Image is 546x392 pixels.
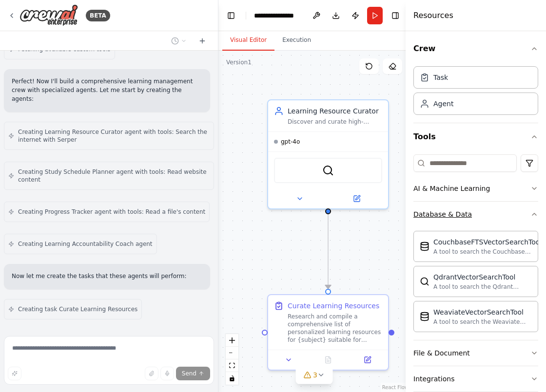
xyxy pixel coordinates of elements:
[413,123,538,150] button: Tools
[226,372,238,385] button: toggle interactivity
[413,10,453,21] h4: Resources
[18,305,137,313] span: Creating task Curate Learning Resources
[288,301,379,311] div: Curate Learning Resources
[382,385,409,390] a: React Flow attribution
[351,354,384,366] button: Open in side panel
[413,62,538,123] div: Crew
[281,138,300,146] span: gpt-4o
[433,272,532,282] div: QdrantVectorSearchTool
[86,10,110,21] div: BETA
[433,99,453,109] div: Agent
[413,374,454,384] div: Integrations
[322,165,334,176] img: SerperDevTool
[313,370,317,380] span: 3
[160,367,174,380] button: Click to speak your automation idea
[18,240,153,248] span: Creating Learning Accountability Coach agent
[12,77,202,103] p: Perfect! Now I'll build a comprehensive learning management crew with specialized agents. Let me ...
[167,35,191,47] button: Switch to previous chat
[18,208,205,216] span: Creating Progress Tracker agent with tools: Read a file's content
[267,99,389,209] div: Learning Resource CuratorDiscover and curate high-quality, personalized learning resources for {s...
[433,283,532,291] div: A tool to search the Qdrant database for relevant information on internal documents.
[182,370,196,377] span: Send
[176,367,210,380] button: Send
[226,334,238,385] div: React Flow controls
[8,367,21,380] button: Improve this prompt
[413,184,490,193] div: AI & Machine Learning
[413,176,538,201] button: AI & Machine Learning
[389,9,402,22] button: Hide right sidebar
[308,354,349,366] button: No output available
[222,30,274,51] button: Visual Editor
[226,58,252,66] div: Version 1
[323,214,333,289] g: Edge from 7c959069-6f11-41c0-b855-7025599e8f76 to e6c9461a-24cf-4f2d-9236-4094056d74ee
[295,366,333,384] button: 3
[433,73,448,82] div: Task
[413,35,538,62] button: Crew
[288,118,382,126] div: Discover and curate high-quality, personalized learning resources for {subject} based on {learnin...
[413,209,472,219] div: Database & Data
[226,334,238,347] button: zoom in
[254,11,301,20] nav: breadcrumb
[329,193,384,205] button: Open in side panel
[267,294,389,371] div: Curate Learning ResourcesResearch and compile a comprehensive list of personalized learning resou...
[413,202,538,227] button: Database & Data
[274,30,319,51] button: Execution
[413,340,538,366] button: File & Document
[420,242,429,251] img: CouchbaseFTSVectorSearchTool
[433,248,542,256] div: A tool to search the Couchbase database for relevant information on internal documents.
[433,237,542,247] div: CouchbaseFTSVectorSearchTool
[145,367,158,380] button: Upload files
[226,359,238,372] button: fit view
[19,4,78,26] img: Logo
[288,106,382,116] div: Learning Resource Curator
[12,272,202,280] p: Now let me create the tasks that these agents will perform:
[433,307,532,317] div: WeaviateVectorSearchTool
[288,313,382,344] div: Research and compile a comprehensive list of personalized learning resources for {subject} suitab...
[195,35,210,47] button: Start a new chat
[433,318,532,326] div: A tool to search the Weaviate database for relevant information on internal documents.
[420,312,429,321] img: WeaviateVectorSearchTool
[224,9,238,22] button: Hide left sidebar
[413,348,470,358] div: File & Document
[413,227,538,340] div: Database & Data
[18,128,210,144] span: Creating Learning Resource Curator agent with tools: Search the internet with Serper
[226,347,238,359] button: zoom out
[18,168,210,184] span: Creating Study Schedule Planner agent with tools: Read website content
[413,366,538,392] button: Integrations
[420,277,429,286] img: QdrantVectorSearchTool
